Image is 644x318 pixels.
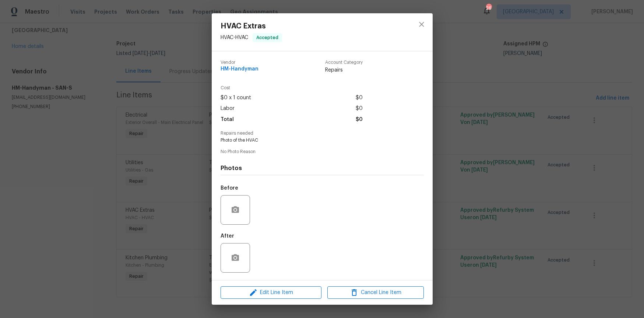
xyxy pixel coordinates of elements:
span: Accepted [253,34,281,41]
button: close [413,15,430,33]
span: Repairs [325,66,363,74]
button: Cancel Line Item [327,286,424,299]
span: Cost [221,86,363,90]
span: Labor [221,103,235,114]
div: 26 [486,4,491,12]
span: Photo of the HVAC [221,137,404,144]
button: Edit Line Item [221,286,321,299]
span: $0 [356,103,363,114]
span: Cancel Line Item [330,288,422,297]
span: Edit Line Item [223,288,319,297]
span: $0 [356,114,363,125]
span: $0 [356,93,363,103]
h5: Before [221,186,238,191]
span: HVAC Extras [221,22,282,30]
h4: Photos [221,165,424,172]
h5: After [221,234,234,239]
span: HVAC - HVAC [221,35,248,40]
span: No Photo Reason [221,149,424,154]
span: Total [221,114,234,125]
span: Repairs needed [221,131,424,136]
span: Account Category [325,60,363,65]
span: $0 x 1 count [221,93,251,103]
span: Vendor [221,60,258,65]
span: HM-Handyman [221,66,258,72]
